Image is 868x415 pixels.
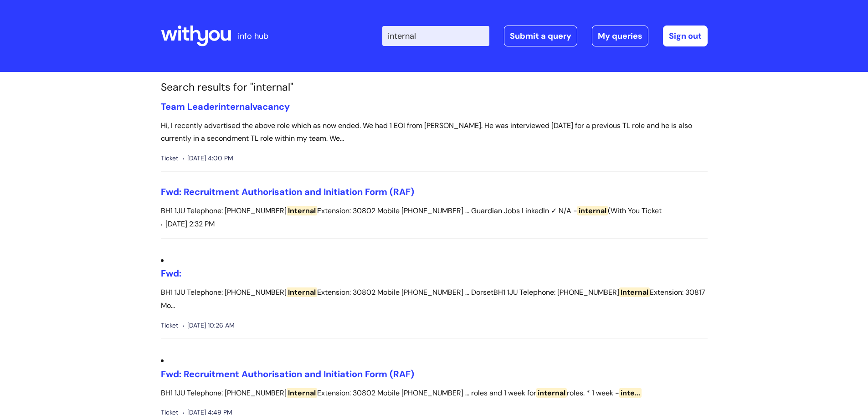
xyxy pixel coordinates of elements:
a: Sign out [663,26,708,46]
a: Fwd: [161,267,181,279]
p: info hub [238,29,268,43]
a: My queries [592,26,648,46]
p: Hi, I recently advertised the above role which as now ended. We had 1 EOI from [PERSON_NAME]. He ... [161,119,708,146]
p: BH1 1JU Telephone: [PHONE_NUMBER] Extension: 30802 Mobile [PHONE_NUMBER] ... DorsetBH1 1JU Teleph... [161,286,708,313]
span: Internal [287,287,317,297]
span: Internal [287,388,317,398]
input: Search [382,26,489,46]
p: BH1 1JU Telephone: [PHONE_NUMBER] Extension: 30802 Mobile [PHONE_NUMBER] ... roles and 1 week for... [161,387,708,400]
span: Internal [287,206,317,215]
span: Ticket [161,320,178,331]
h1: Search results for "internal" [161,81,708,94]
a: Submit a query [504,26,577,46]
span: internal [218,101,252,113]
p: BH1 1JU Telephone: [PHONE_NUMBER] Extension: 30802 Mobile [PHONE_NUMBER] ... Guardian Jobs Linked... [161,205,708,231]
span: inte... [619,388,642,398]
span: internal [577,206,608,215]
div: | - [382,26,708,46]
span: Internal [619,287,650,297]
a: Fwd: Recruitment Authorisation and Initiation Form (RAF) [161,186,414,198]
a: Fwd: Recruitment Authorisation and Initiation Form (RAF) [161,368,414,380]
span: [DATE] 2:32 PM [161,218,215,231]
span: [DATE] 10:26 AM [183,320,235,331]
span: internal [536,388,567,398]
span: Ticket [161,153,178,164]
a: Team Leaderinternalvacancy [161,101,290,113]
span: Ticket [642,205,662,218]
span: [DATE] 4:00 PM [183,153,233,164]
